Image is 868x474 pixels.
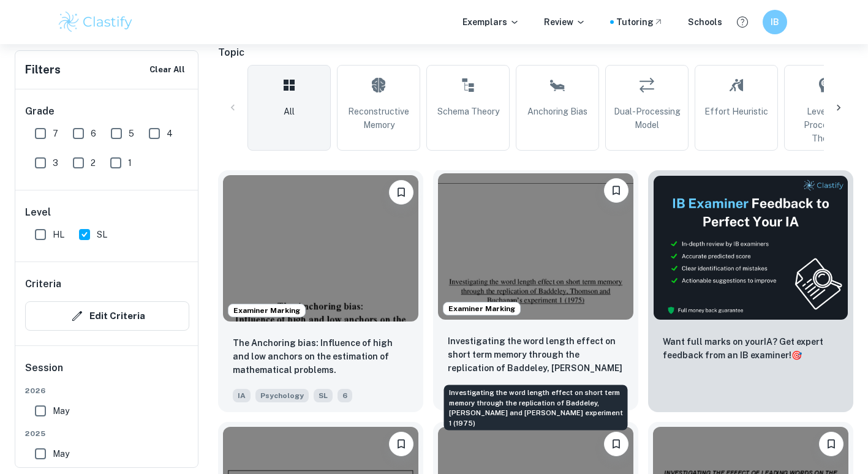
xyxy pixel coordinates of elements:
[25,385,189,396] span: 2026
[704,105,768,118] span: Effort Heuristic
[25,61,61,78] h6: Filters
[129,127,134,140] span: 5
[611,105,683,132] span: Dual-Processing Model
[763,10,787,34] button: IB
[342,105,415,132] span: Reconstructive Memory
[438,173,633,320] img: Psychology IA example thumbnail: Investigating the word length effect on
[663,335,839,362] p: Want full marks on your IA ? Get expert feedback from an IB examiner!
[223,175,418,322] img: Psychology IA example thumbnail: The Anchoring bias: Influence of high an
[444,385,628,431] div: Investigating the word length effect on short term memory through the replication of Baddeley, [P...
[437,105,499,118] span: Schema Theory
[53,447,69,461] span: May
[218,170,423,412] a: Examiner MarkingBookmarkThe Anchoring bias: Influence of high and low anchors on the estimation o...
[448,334,624,376] p: Investigating the word length effect on short term memory through the replication of Baddeley, Th...
[604,178,628,203] button: Bookmark
[25,277,61,292] h6: Criteria
[91,127,96,140] span: 6
[25,301,189,331] button: Edit Criteria
[25,104,189,119] h6: Grade
[604,432,628,456] button: Bookmark
[527,105,587,118] span: Anchoring Bias
[91,156,96,170] span: 2
[284,105,295,118] span: All
[462,15,519,29] p: Exemplars
[25,361,189,385] h6: Session
[653,175,848,320] img: Thumbnail
[768,15,782,29] h6: IB
[53,156,58,170] span: 3
[433,170,638,412] a: Examiner MarkingBookmarkInvestigating the word length effect on short term memory through the rep...
[218,45,853,60] h6: Topic
[338,389,352,402] span: 6
[732,12,753,32] button: Help and Feedback
[791,350,802,360] span: 🎯
[389,432,413,456] button: Bookmark
[146,61,188,79] button: Clear All
[389,180,413,205] button: Bookmark
[228,305,305,316] span: Examiner Marking
[97,228,107,241] span: SL
[443,303,520,314] span: Examiner Marking
[544,15,586,29] p: Review
[819,432,843,456] button: Bookmark
[688,15,722,29] a: Schools
[167,127,173,140] span: 4
[233,389,251,402] span: IA
[53,127,58,140] span: 7
[128,156,132,170] span: 1
[25,205,189,220] h6: Level
[314,389,333,402] span: SL
[53,404,69,418] span: May
[57,10,135,34] img: Clastify logo
[53,228,64,241] span: HL
[25,428,189,439] span: 2025
[616,15,663,29] a: Tutoring
[255,389,309,402] span: Psychology
[790,105,862,145] span: Levels of Processing Theory
[648,170,853,412] a: ThumbnailWant full marks on yourIA? Get expert feedback from an IB examiner!
[233,336,409,377] p: The Anchoring bias: Influence of high and low anchors on the estimation of mathematical problems.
